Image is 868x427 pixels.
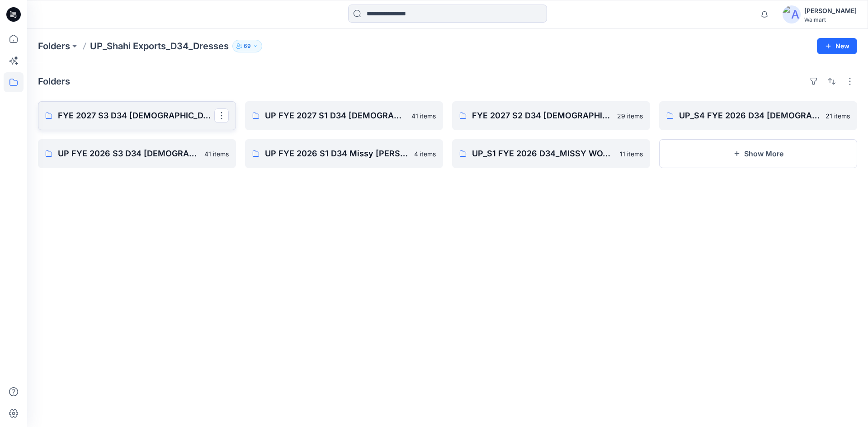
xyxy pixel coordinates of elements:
button: Show More [659,139,857,168]
a: UP FYE 2026 S1 D34 Missy [PERSON_NAME]4 items [245,139,443,168]
a: FYE 2027 S3 D34 [DEMOGRAPHIC_DATA] Dresses - Shahi [38,101,236,130]
button: New [817,38,857,54]
p: 29 items [617,111,643,121]
a: Folders [38,40,70,52]
p: FYE 2027 S2 D34 [DEMOGRAPHIC_DATA] Dresses - Shahi [472,109,612,122]
p: UP_S4 FYE 2026 D34 [DEMOGRAPHIC_DATA] Dresses [679,109,820,122]
p: 21 items [826,111,850,121]
img: avatar [783,5,801,23]
p: FYE 2027 S3 D34 [DEMOGRAPHIC_DATA] Dresses - Shahi [58,109,214,122]
p: UP FYE 2027 S1 D34 [DEMOGRAPHIC_DATA] Dresses [265,109,406,122]
a: UP FYE 2027 S1 D34 [DEMOGRAPHIC_DATA] Dresses41 items [245,101,443,130]
p: 11 items [620,149,643,159]
p: UP_Shahi Exports_D34_Dresses [90,40,229,52]
a: UP_S4 FYE 2026 D34 [DEMOGRAPHIC_DATA] Dresses21 items [659,101,857,130]
p: 41 items [204,149,229,159]
p: UP FYE 2026 S1 D34 Missy [PERSON_NAME] [265,147,409,160]
div: Walmart [804,16,857,23]
button: 69 [232,40,262,52]
p: UP FYE 2026 S3 D34 [DEMOGRAPHIC_DATA] Woven Dresses Shahi [58,147,199,160]
a: UP_S1 FYE 2026 D34_MISSY WOVEN [DEMOGRAPHIC_DATA] DRESSES_SHAHI11 items [452,139,650,168]
a: FYE 2027 S2 D34 [DEMOGRAPHIC_DATA] Dresses - Shahi29 items [452,101,650,130]
p: UP_S1 FYE 2026 D34_MISSY WOVEN [DEMOGRAPHIC_DATA] DRESSES_SHAHI [472,147,614,160]
a: UP FYE 2026 S3 D34 [DEMOGRAPHIC_DATA] Woven Dresses Shahi41 items [38,139,236,168]
p: 69 [244,41,251,51]
p: 4 items [414,149,436,159]
h4: Folders [38,76,70,87]
p: 41 items [411,111,436,121]
div: [PERSON_NAME] [804,5,857,16]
